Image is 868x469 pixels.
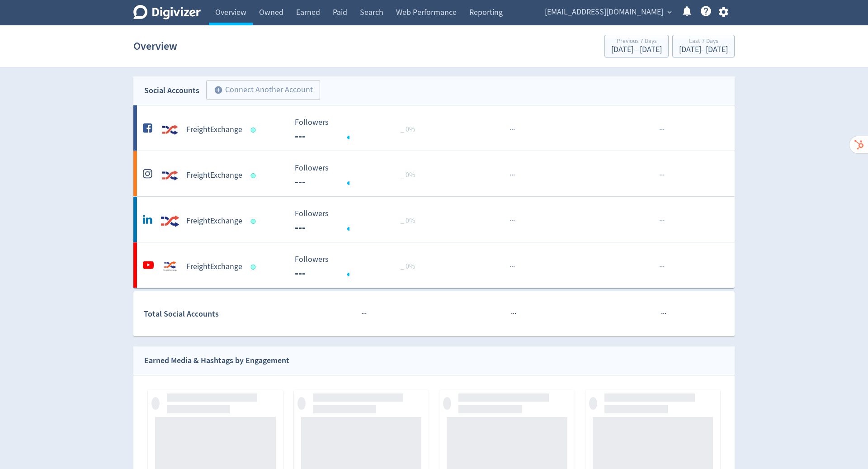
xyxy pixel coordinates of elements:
[661,261,663,272] span: ·
[186,216,242,227] h5: FreightExchange
[251,128,259,133] span: Data last synced: 15 Sep 2025, 4:01am (AEST)
[144,354,289,367] div: Earned Media & Hashtags by Engagement
[251,265,259,270] span: Data last synced: 15 Sep 2025, 10:02am (AEST)
[133,32,177,61] h1: Overview
[663,124,665,135] span: ·
[514,308,516,319] span: ·
[659,261,661,272] span: ·
[661,308,663,319] span: ·
[161,166,179,185] img: FreightExchange undefined
[511,308,513,319] span: ·
[513,261,515,272] span: ·
[509,170,511,181] span: ·
[509,261,511,272] span: ·
[509,215,511,227] span: ·
[401,262,415,271] span: _ 0%
[144,84,199,97] div: Social Accounts
[679,38,728,46] div: Last 7 Days
[206,80,320,100] button: Connect Another Account
[663,261,665,272] span: ·
[401,216,415,225] span: _ 0%
[509,124,511,135] span: ·
[186,124,242,135] h5: FreightExchange
[672,35,735,57] button: Last 7 Days[DATE]- [DATE]
[214,85,223,95] span: add_circle
[665,308,666,319] span: ·
[604,35,669,57] button: Previous 7 Days[DATE] - [DATE]
[186,261,242,272] h5: FreightExchange
[661,170,663,181] span: ·
[545,5,663,19] span: [EMAIL_ADDRESS][DOMAIN_NAME]
[133,105,735,151] a: FreightExchange undefinedFreightExchange Followers --- Followers --- _ 0%······
[661,215,663,227] span: ·
[133,197,735,242] a: FreightExchange undefinedFreightExchange Followers --- Followers --- _ 0%······
[513,170,515,181] span: ·
[663,308,665,319] span: ·
[290,164,426,188] svg: Followers ---
[661,124,663,135] span: ·
[361,308,363,319] span: ·
[144,308,288,321] div: Total Social Accounts
[251,173,259,178] span: Data last synced: 15 Sep 2025, 3:02pm (AEST)
[161,258,179,276] img: FreightExchange undefined
[513,215,515,227] span: ·
[199,81,320,100] a: Connect Another Account
[665,8,674,16] span: expand_more
[659,170,661,181] span: ·
[542,5,674,19] button: [EMAIL_ADDRESS][DOMAIN_NAME]
[363,308,365,319] span: ·
[133,151,735,196] a: FreightExchange undefinedFreightExchange Followers --- Followers --- _ 0%······
[511,124,513,135] span: ·
[513,124,515,135] span: ·
[186,170,242,181] h5: FreightExchange
[611,38,662,46] div: Previous 7 Days
[161,121,179,139] img: FreightExchange undefined
[659,215,661,227] span: ·
[511,170,513,181] span: ·
[290,118,426,142] svg: Followers ---
[133,242,735,288] a: FreightExchange undefinedFreightExchange Followers --- Followers --- _ 0%······
[251,219,259,224] span: Data last synced: 14 Sep 2025, 11:01pm (AEST)
[611,46,662,54] div: [DATE] - [DATE]
[513,308,514,319] span: ·
[401,171,415,180] span: _ 0%
[679,46,728,54] div: [DATE] - [DATE]
[511,215,513,227] span: ·
[663,170,665,181] span: ·
[365,308,367,319] span: ·
[659,124,661,135] span: ·
[511,261,513,272] span: ·
[663,215,665,227] span: ·
[290,209,426,233] svg: Followers ---
[290,255,426,279] svg: Followers ---
[401,125,415,134] span: _ 0%
[161,212,179,230] img: FreightExchange undefined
